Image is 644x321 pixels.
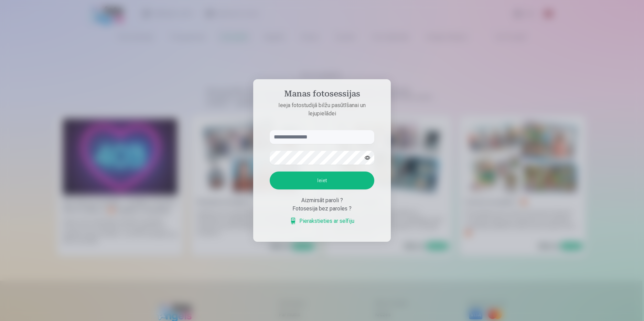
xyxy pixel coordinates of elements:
[270,196,374,205] div: Aizmirsāt paroli ?
[270,205,374,213] div: Fotosesija bez paroles ?
[270,172,374,189] button: Ieiet
[263,101,381,118] p: Ieeja fotostudijā bilžu pasūtīšanai un lejupielādei
[290,217,354,225] a: Pierakstieties ar selfiju
[263,89,381,101] h4: Manas fotosessijas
